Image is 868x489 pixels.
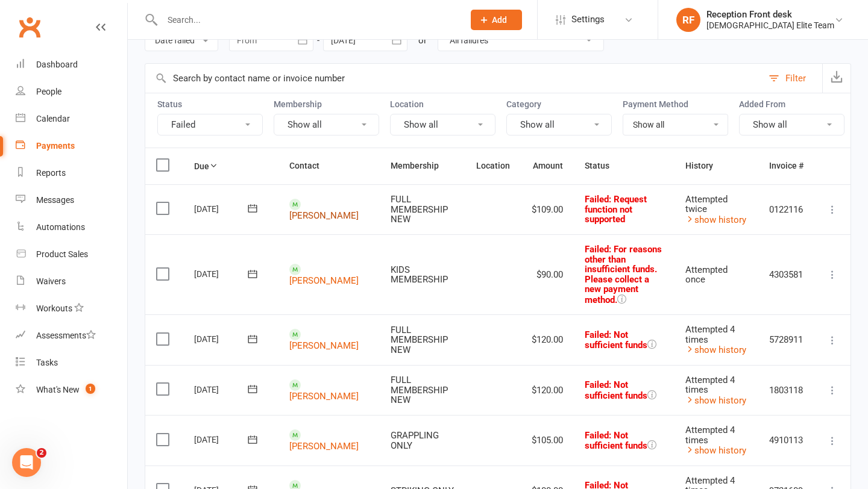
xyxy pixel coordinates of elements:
[36,114,70,123] div: Calendar
[758,365,814,416] td: 1803118
[685,425,735,446] span: Attempted 4 times
[585,430,647,452] span: Failed
[521,314,574,365] td: $120.00
[157,99,263,109] label: Status
[194,329,250,348] div: [DATE]
[36,60,78,69] div: Dashboard
[145,30,218,51] button: Date failed
[86,384,95,394] span: 1
[685,445,746,456] a: show history
[194,430,250,449] div: [DATE]
[585,329,647,351] span: Failed
[289,340,359,351] a: [PERSON_NAME]
[391,325,448,355] span: FULL MEMBERSHIP NEW
[16,322,127,349] a: Assessments
[289,441,359,452] a: [PERSON_NAME]
[391,375,448,405] span: FULL MEMBERSHIP NEW
[159,11,455,28] input: Search...
[758,314,814,365] td: 5728911
[145,64,763,93] input: Search by contact name or invoice number
[274,99,379,109] label: Membership
[685,264,728,285] span: Attempted once
[16,241,127,268] a: Product Sales
[676,8,700,32] div: RF
[739,99,844,109] label: Added From
[585,244,662,305] span: Failed
[506,114,612,135] button: Show all
[706,20,834,31] div: [DEMOGRAPHIC_DATA] Elite Team
[785,71,806,86] div: Filter
[758,234,814,314] td: 4303581
[739,114,844,135] button: Show all
[36,304,72,313] div: Workouts
[289,210,359,221] a: [PERSON_NAME]
[12,448,41,477] iframe: Intercom live chat
[380,148,465,184] th: Membership
[521,148,574,184] th: Amount
[574,148,675,184] th: Status
[36,87,61,96] div: People
[16,160,127,187] a: Reports
[278,148,380,184] th: Contact
[16,51,127,78] a: Dashboard
[16,376,127,403] a: What's New1
[36,249,88,259] div: Product Sales
[194,380,250,399] div: [DATE]
[758,415,814,466] td: 4910113
[183,148,278,184] th: Due
[758,184,814,235] td: 0122116
[685,194,728,215] span: Attempted twice
[194,264,250,283] div: [DATE]
[585,379,647,401] span: : Not sufficient funds
[521,415,574,466] td: $105.00
[274,114,379,135] button: Show all
[492,15,507,25] span: Add
[36,195,74,205] div: Messages
[391,264,448,285] span: KIDS MEMBERSHIP
[623,99,728,109] label: Payment Method
[685,344,746,355] a: show history
[16,105,127,132] a: Calendar
[289,391,359,402] a: [PERSON_NAME]
[36,141,75,151] div: Payments
[36,331,96,340] div: Assessments
[16,132,127,160] a: Payments
[675,148,758,184] th: History
[16,187,127,214] a: Messages
[36,385,80,394] div: What's New
[585,379,647,401] span: Failed
[16,214,127,241] a: Automations
[521,365,574,416] td: $120.00
[391,194,448,225] span: FULL MEMBERSHIP NEW
[37,448,46,458] span: 2
[585,244,662,305] span: : For reasons other than insufficient funds. Please collect a new payment method.
[289,275,359,286] a: [PERSON_NAME]
[471,10,522,30] button: Add
[706,9,834,20] div: Reception Front desk
[157,114,263,135] button: Failed
[506,99,612,109] label: Category
[585,194,647,225] span: : Request function not supported
[758,148,814,184] th: Invoice #
[390,99,495,109] label: Location
[16,349,127,376] a: Tasks
[36,276,66,286] div: Waivers
[194,199,250,218] div: [DATE]
[465,148,521,184] th: Location
[14,12,45,42] a: Clubworx
[571,6,605,33] span: Settings
[16,78,127,105] a: People
[585,194,647,225] span: Failed
[585,430,647,452] span: : Not sufficient funds
[36,358,58,367] div: Tasks
[390,114,495,135] button: Show all
[16,268,127,295] a: Waivers
[16,295,127,322] a: Workouts
[685,214,746,225] a: show history
[685,324,735,345] span: Attempted 4 times
[685,375,735,396] span: Attempted 4 times
[521,184,574,235] td: $109.00
[763,64,822,93] button: Filter
[585,329,647,351] span: : Not sufficient funds
[418,33,427,48] div: or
